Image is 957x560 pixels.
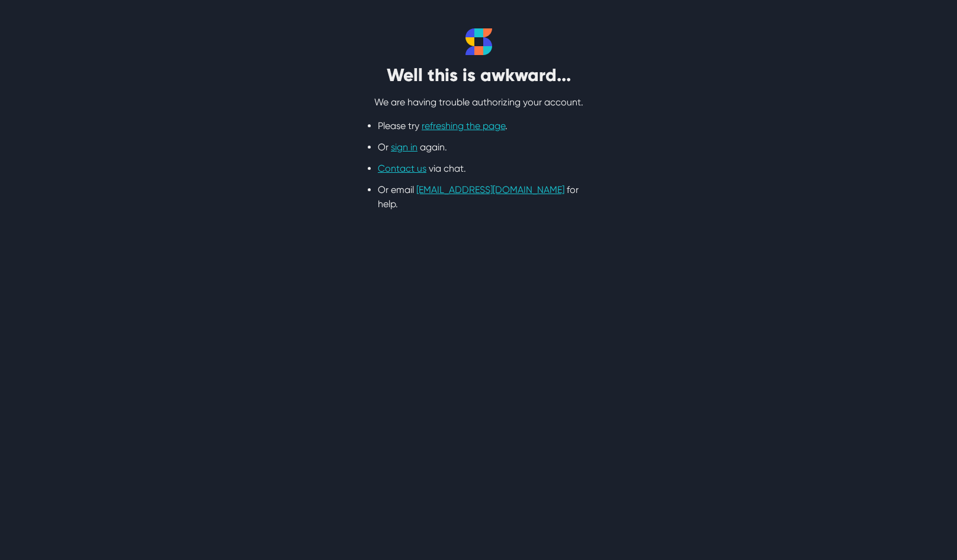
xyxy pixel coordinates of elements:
h2: Well this is awkward... [330,65,627,86]
li: Please try . [378,119,579,133]
a: sign in [391,141,418,153]
a: refreshing the page [422,120,505,131]
a: Contact us [378,163,426,174]
li: Or email for help. [378,183,579,211]
p: We are having trouble authorizing your account. [330,95,627,110]
a: [EMAIL_ADDRESS][DOMAIN_NAME] [416,184,564,195]
li: Or again. [378,140,579,155]
li: via chat. [378,162,579,176]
